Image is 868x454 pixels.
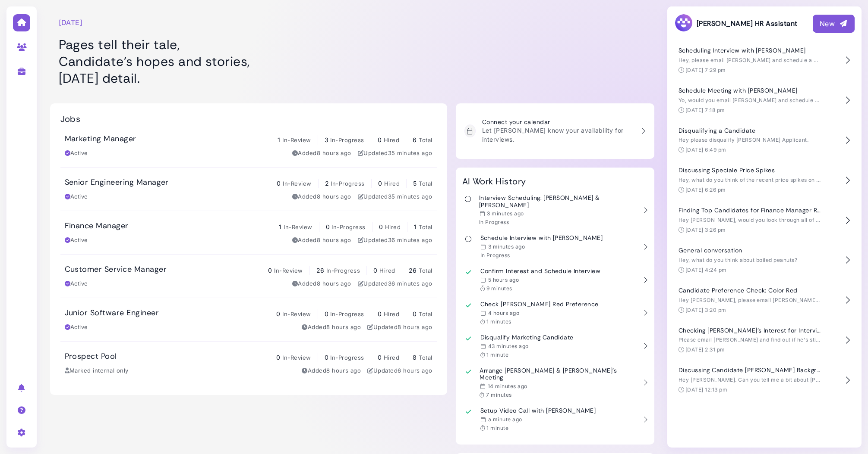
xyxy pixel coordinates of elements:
[679,327,821,334] h4: Checking [PERSON_NAME]'s Interest for Interview Scheduling
[398,323,432,330] time: Sep 03, 2025
[276,354,280,361] span: 0
[317,280,351,287] time: Sep 03, 2025
[282,137,311,143] span: In-Review
[65,308,159,318] h3: Junior Software Engineer
[331,180,364,187] span: In-Progress
[685,227,726,233] time: [DATE] 3:26 pm
[65,367,129,375] div: Marked internal only
[480,267,601,275] h3: Confirm Interest and Schedule Interview
[488,343,529,349] time: Sep 03, 2025
[674,81,855,121] button: Schedule Meeting with [PERSON_NAME] Yo, would you email [PERSON_NAME] and schedule meeting with h...
[460,114,650,148] a: Connect your calendar Let [PERSON_NAME] know your availability for interviews.
[480,252,603,259] div: In Progress
[480,234,603,242] h3: Schedule Interview with [PERSON_NAME]
[326,323,361,330] time: Sep 03, 2025
[488,383,527,389] time: Sep 03, 2025
[65,134,136,144] h3: Marketing Manager
[268,267,272,274] span: 0
[317,149,351,156] time: Sep 03, 2025
[379,267,395,274] span: Hired
[59,36,439,87] h1: Pages tell their tale, Candidate's hopes and stories, [DATE] detail.
[292,280,351,288] div: Added
[674,280,855,320] button: Candidate Preference Check: Color Red Hey [PERSON_NAME], please email [PERSON_NAME] and see he th...
[674,320,855,361] button: Checking [PERSON_NAME]'s Interest for Interview Scheduling Please email [PERSON_NAME] and find ou...
[384,354,399,361] span: Hired
[679,87,821,94] h4: Schedule Meeting with [PERSON_NAME]
[65,221,129,231] h3: Finance Manager
[486,351,508,358] span: 1 minute
[378,310,382,317] span: 0
[679,127,821,134] h4: Disqualifying a Candidate
[358,280,432,288] div: Updated
[379,223,383,230] span: 0
[60,255,437,298] a: Customer Service Manager 0 In-Review 26 In-Progress 0 Hired 26 Total Active Added8 hours ago Upda...
[419,267,432,274] span: Total
[482,118,634,126] h3: Connect your calendar
[479,194,637,209] h3: Interview Scheduling: [PERSON_NAME] & [PERSON_NAME]
[292,236,351,245] div: Added
[480,367,637,382] h3: Arrange [PERSON_NAME] & [PERSON_NAME]'s Meeting
[330,137,364,143] span: In-Progress
[378,354,382,361] span: 0
[384,180,400,187] span: Hired
[358,149,432,158] div: Updated
[462,176,526,187] h2: AI Work History
[326,267,360,274] span: In-Progress
[292,149,351,158] div: Added
[679,137,808,143] span: Hey please disqualify [PERSON_NAME] Applicant.
[373,267,377,274] span: 0
[60,342,437,385] a: Prospect Pool 0 In-Review 0 In-Progress 0 Hired 8 Total Marked internal only Added8 hours ago Upd...
[325,136,328,143] span: 3
[385,224,401,230] span: Hired
[685,187,726,193] time: [DATE] 6:26 pm
[685,67,726,73] time: [DATE] 7:29 pm
[384,137,399,143] span: Hired
[409,267,417,274] span: 26
[330,354,364,361] span: In-Progress
[60,168,437,211] a: Senior Engineering Manager 0 In-Review 2 In-Progress 0 Hired 5 Total Active Added8 hours ago Upda...
[65,323,88,332] div: Active
[65,193,88,201] div: Active
[388,280,432,287] time: Sep 03, 2025
[419,354,432,361] span: Total
[674,200,855,240] button: Finding Top Candidates for Finance Manager Role Hey [PERSON_NAME], would you look through all of ...
[820,19,848,29] div: New
[279,223,281,230] span: 1
[679,207,821,214] h4: Finding Top Candidates for Finance Manager Role
[316,267,325,274] span: 26
[813,15,855,33] button: New
[487,210,524,217] time: Sep 03, 2025
[482,126,634,144] p: Let [PERSON_NAME] know your availability for interviews.
[413,180,417,187] span: 5
[367,323,432,332] div: Updated
[419,311,432,317] span: Total
[65,236,88,245] div: Active
[60,298,437,341] a: Junior Software Engineer 0 In-Review 0 In-Progress 0 Hired 0 Total Active Added8 hours ago Update...
[60,211,437,254] a: Finance Manager 1 In-Review 0 In-Progress 0 Hired 1 Total Active Added8 hours ago Updated36 minut...
[65,149,88,158] div: Active
[388,236,432,243] time: Sep 03, 2025
[59,17,83,28] time: [DATE]
[326,223,330,230] span: 0
[679,167,821,174] h4: Discussing Speciale Price Spikes
[685,386,727,393] time: [DATE] 12:13 pm
[488,416,522,423] time: Sep 03, 2025
[277,180,281,187] span: 0
[419,224,432,230] span: Total
[388,193,432,200] time: Sep 03, 2025
[302,323,361,332] div: Added
[674,240,855,280] button: General conversation Hey, what do you think about boiled peanuts? [DATE] 4:24 pm
[60,114,81,124] h2: Jobs
[331,224,365,230] span: In-Progress
[414,223,417,230] span: 1
[419,180,432,187] span: Total
[480,334,574,341] h3: Disqualify Marketing Candidate
[486,285,512,292] span: 9 minutes
[488,277,519,283] time: Sep 03, 2025
[65,265,167,274] h3: Customer Service Manager
[413,354,417,361] span: 8
[679,257,797,263] span: Hey, what do you think about boiled peanuts?
[413,136,417,143] span: 6
[292,193,351,201] div: Added
[674,13,797,34] h3: [PERSON_NAME] HR Assistant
